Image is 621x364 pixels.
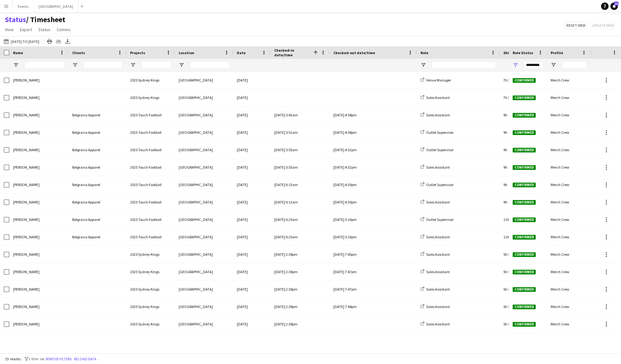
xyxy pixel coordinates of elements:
span: Clients [72,50,85,55]
span: Checked-out date/time [333,50,375,55]
button: Open Filter Menu [513,62,518,68]
div: [DATE] 2:38pm [274,298,326,315]
a: Sales Assistant [421,269,450,274]
div: 9h [500,124,544,141]
div: [DATE] 5:16pm [333,228,413,245]
span: Export [20,27,32,32]
div: [DATE] 2:38pm [274,315,326,333]
div: 2025 Sydney Kings [126,315,175,333]
div: Belgravia Apparel [68,141,126,158]
div: [DATE] 4:30pm [333,176,413,193]
div: [GEOGRAPHIC_DATA] [175,211,233,228]
div: 9h [500,194,544,211]
span: Confirmed [513,305,536,309]
span: Shift Duration [503,50,528,55]
div: 9h [500,141,544,158]
a: Outlet Supervisor [421,147,454,152]
span: [PERSON_NAME] [13,304,40,309]
button: [GEOGRAPHIC_DATA] [34,0,78,12]
span: [PERSON_NAME] [13,182,40,187]
div: [DATE] 7:44pm [333,298,413,315]
a: Sales Assistant [421,235,450,239]
span: Confirmed [513,287,536,292]
div: [GEOGRAPHIC_DATA] [175,72,233,89]
button: Reset view [564,22,588,29]
span: [PERSON_NAME] [13,78,40,82]
div: Belgravia Apparel [68,159,126,176]
span: Confirmed [513,96,536,100]
div: Belgravia Apparel [68,211,126,228]
a: Outlet Supervisor [421,130,454,135]
div: Belgravia Apparel [68,124,126,141]
div: Merch Crew [547,89,590,106]
span: Outlet Supervisor [426,182,454,187]
input: Location Filter Input [190,61,229,69]
span: [PERSON_NAME] [13,252,40,257]
div: Belgravia Apparel [68,194,126,211]
div: [DATE] [233,298,271,315]
a: 13 [610,2,618,10]
div: [DATE] 2:38pm [274,281,326,298]
span: Confirmed [513,148,536,152]
input: Role Status Filter Input [524,61,543,69]
span: Role Status [513,50,533,55]
div: 5h 30m [500,298,544,315]
div: Merch Crew [547,72,590,89]
div: 7h 30m [500,72,544,89]
div: [DATE] [233,159,271,176]
span: [PERSON_NAME] [13,130,40,135]
div: 2025 Touch Football [126,211,175,228]
span: Confirmed [513,200,536,205]
div: [DATE] 4:32pm [333,141,413,158]
div: [DATE] [233,228,271,245]
div: Merch Crew [547,106,590,124]
span: Comms [57,27,71,32]
span: [PERSON_NAME] [13,217,40,222]
span: Sales Assistant [426,200,450,204]
div: 2025 Touch Football [126,124,175,141]
span: Confirmed [513,322,536,327]
div: [GEOGRAPHIC_DATA] [175,141,233,158]
div: Merch Crew [547,141,590,158]
span: Sales Assistant [426,95,450,100]
div: [GEOGRAPHIC_DATA] [175,176,233,193]
a: Sales Assistant [421,287,450,292]
div: [GEOGRAPHIC_DATA] [175,315,233,333]
div: Merch Crew [547,298,590,315]
span: Confirmed [513,113,536,118]
span: Timesheet [26,15,65,24]
div: [DATE] [233,106,271,124]
input: Name Filter Input [24,61,65,69]
span: Outlet Supervisor [426,217,454,222]
span: Name [13,50,23,55]
a: Comms [54,26,73,34]
div: 2025 Touch Football [126,159,175,176]
div: [DATE] 4:58pm [333,106,413,124]
div: [GEOGRAPHIC_DATA] [175,263,233,280]
div: [DATE] [233,315,271,333]
span: Date [237,50,246,55]
div: 2025 Sydney Kings [126,298,175,315]
div: [DATE] [233,281,271,298]
div: [DATE] 6:13am [274,176,326,193]
div: [DATE] 6:13am [274,194,326,211]
span: [PERSON_NAME] [13,322,40,326]
a: Sales Assistant [421,165,450,170]
div: 2025 Touch Football [126,228,175,245]
div: [DATE] 4:30pm [333,194,413,211]
span: [PERSON_NAME] [13,235,40,239]
span: Sales Assistant [426,322,450,326]
a: Sales Assistant [421,252,450,257]
div: [DATE] 5:55am [274,159,326,176]
span: Sales Assistant [426,269,450,274]
div: 5h 30m [500,263,544,280]
span: Profile [551,50,563,55]
span: Sales Assistant [426,304,450,309]
div: Belgravia Apparel [68,228,126,245]
span: Confirmed [513,183,536,187]
div: [DATE] 5:43am [274,106,326,124]
span: [PERSON_NAME] [13,113,40,117]
button: Remove filters [45,356,73,362]
span: [PERSON_NAME] [13,165,40,170]
div: [DATE] 7:47pm [333,263,413,280]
